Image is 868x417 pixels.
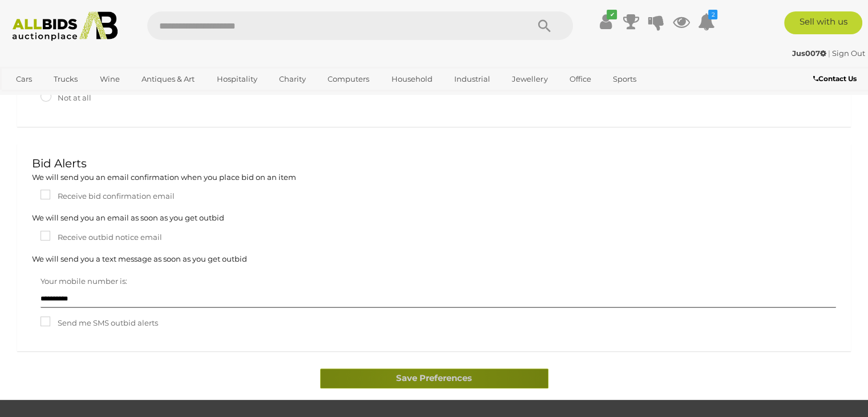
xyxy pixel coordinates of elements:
[597,11,614,32] a: ✔
[209,70,265,89] a: Hospitality
[32,171,836,184] p: We will send you an email confirmation when you place bid on an item
[447,70,498,89] a: Industrial
[9,89,104,107] a: [GEOGRAPHIC_DATA]
[134,70,202,89] a: Antiques & Art
[41,231,162,244] label: Receive outbid notice email
[792,49,826,58] strong: Jus007
[607,10,617,19] i: ✔
[272,70,313,89] a: Charity
[41,316,158,330] label: Send me SMS outbid alerts
[92,70,127,89] a: Wine
[320,70,377,89] a: Computers
[813,74,857,83] b: Contact Us
[41,275,127,288] label: Your mobile number is:
[32,252,836,266] p: We will send you a text message as soon as you get outbid
[32,211,836,224] p: We will send you an email as soon as you get outbid
[320,368,548,388] button: Save Preferences
[9,70,39,89] a: Cars
[41,91,91,105] label: Not at all
[792,49,828,58] a: Jus007
[708,10,717,19] i: 2
[384,70,440,89] a: Household
[46,70,85,89] a: Trucks
[784,11,862,34] a: Sell with us
[41,190,175,203] label: Receive bid confirmation email
[605,70,644,89] a: Sports
[516,11,573,40] button: Search
[32,157,836,170] h2: Bid Alerts
[813,73,859,85] a: Contact Us
[832,49,865,58] a: Sign Out
[504,70,555,89] a: Jewellery
[6,11,124,41] img: Allbids.com.au
[697,11,714,32] a: 2
[562,70,599,89] a: Office
[828,49,830,58] span: |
